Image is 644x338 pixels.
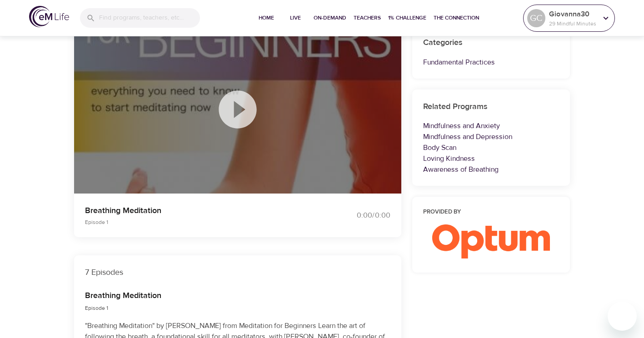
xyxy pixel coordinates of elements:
span: Episode 1 [85,304,108,312]
img: Optum-logo-ora-RGB.png [432,224,550,258]
p: 29 Mindful Minutes [549,20,597,28]
p: Breathing Meditation [85,204,311,217]
a: Body Scan [423,143,456,152]
input: Find programs, teachers, etc... [99,8,200,28]
p: 7 Episodes [85,266,390,278]
span: Live [285,13,306,23]
a: Mindfulness and Anxiety [423,121,500,130]
a: Mindfulness and Depression [423,132,512,141]
p: Giovanna30 [549,9,597,20]
span: On-Demand [314,13,346,23]
h6: Related Programs [423,100,559,114]
p: Fundamental Practices [423,57,559,68]
h6: Categories [423,36,559,50]
div: GC [527,9,545,27]
span: Teachers [354,13,381,23]
h6: Breathing Meditation [85,289,161,303]
img: logo [29,6,69,27]
h6: Provided by [423,208,559,217]
span: The Connection [434,13,479,23]
a: Loving Kindness [423,154,475,163]
span: Home [255,13,277,23]
iframe: Button to launch messaging window [608,302,637,331]
p: Episode 1 [85,218,311,226]
a: Awareness of Breathing [423,165,499,174]
div: 0:00 / 0:00 [322,210,390,221]
span: 1% Challenge [388,13,426,23]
